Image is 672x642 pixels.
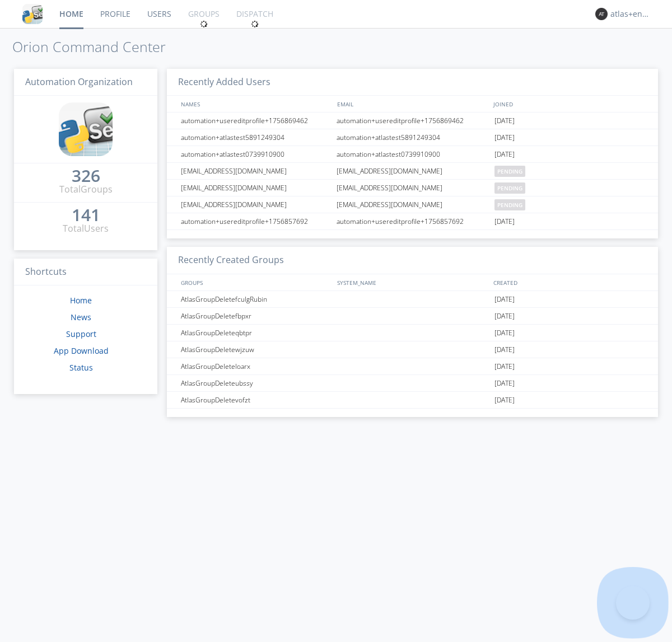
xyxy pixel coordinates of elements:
[178,358,333,374] div: AtlasGroupDeleteloarx
[178,163,333,179] div: [EMAIL_ADDRESS][DOMAIN_NAME]
[72,209,100,222] a: 141
[494,182,525,194] span: pending
[178,291,333,307] div: AtlasGroupDeletefculgRubin
[494,341,515,358] span: [DATE]
[167,358,658,375] a: AtlasGroupDeleteloarx[DATE]
[494,291,515,308] span: [DATE]
[178,113,333,129] div: automation+usereditprofile+1756869462
[167,341,658,358] a: AtlasGroupDeletewjzuw[DATE]
[494,213,515,230] span: [DATE]
[251,20,259,28] img: spin.svg
[178,129,333,146] div: automation+atlastest5891249304
[167,69,658,96] h3: Recently Added Users
[494,308,515,325] span: [DATE]
[491,274,647,290] div: CREATED
[167,291,658,308] a: AtlasGroupDeletefculgRubin[DATE]
[59,102,113,156] img: cddb5a64eb264b2086981ab96f4c1ba7
[178,375,333,391] div: AtlasGroupDeleteubssy
[334,96,491,112] div: EMAIL
[167,146,658,163] a: automation+atlastest0739910900automation+atlastest0739910900[DATE]
[494,325,515,341] span: [DATE]
[25,76,133,88] span: Automation Organization
[334,213,492,229] div: automation+usereditprofile+1756857692
[167,180,658,196] a: [EMAIL_ADDRESS][DOMAIN_NAME][EMAIL_ADDRESS][DOMAIN_NAME]pending
[167,392,658,409] a: AtlasGroupDeletevofzt[DATE]
[178,341,333,358] div: AtlasGroupDeletewjzuw
[595,8,608,20] img: 373638.png
[70,295,92,306] a: Home
[178,274,332,290] div: GROUPS
[610,8,652,20] div: atlas+english0002
[72,170,100,183] a: 326
[334,196,492,213] div: [EMAIL_ADDRESS][DOMAIN_NAME]
[69,362,93,373] a: Status
[334,113,492,129] div: automation+usereditprofile+1756869462
[178,146,333,162] div: automation+atlastest0739910900
[63,222,109,235] div: Total Users
[494,392,515,409] span: [DATE]
[616,586,650,620] iframe: Toggle Customer Support
[14,259,157,286] h3: Shortcuts
[178,180,333,196] div: [EMAIL_ADDRESS][DOMAIN_NAME]
[491,96,647,112] div: JOINED
[494,199,525,210] span: pending
[178,213,333,229] div: automation+usereditprofile+1756857692
[72,209,100,221] div: 141
[494,146,515,163] span: [DATE]
[200,20,208,28] img: spin.svg
[334,274,491,290] div: SYSTEM_NAME
[71,312,91,322] a: News
[334,180,492,196] div: [EMAIL_ADDRESS][DOMAIN_NAME]
[178,392,333,408] div: AtlasGroupDeletevofzt
[167,113,658,129] a: automation+usereditprofile+1756869462automation+usereditprofile+1756869462[DATE]
[494,166,525,177] span: pending
[178,308,333,324] div: AtlasGroupDeletefbpxr
[334,163,492,179] div: [EMAIL_ADDRESS][DOMAIN_NAME]
[494,375,515,392] span: [DATE]
[178,196,333,213] div: [EMAIL_ADDRESS][DOMAIN_NAME]
[494,358,515,375] span: [DATE]
[167,129,658,146] a: automation+atlastest5891249304automation+atlastest5891249304[DATE]
[494,129,515,146] span: [DATE]
[334,146,492,162] div: automation+atlastest0739910900
[167,196,658,213] a: [EMAIL_ADDRESS][DOMAIN_NAME][EMAIL_ADDRESS][DOMAIN_NAME]pending
[66,329,96,339] a: Support
[167,325,658,341] a: AtlasGroupDeleteqbtpr[DATE]
[167,213,658,230] a: automation+usereditprofile+1756857692automation+usereditprofile+1756857692[DATE]
[494,113,515,129] span: [DATE]
[59,183,113,196] div: Total Groups
[167,375,658,392] a: AtlasGroupDeleteubssy[DATE]
[72,170,100,181] div: 326
[178,96,332,112] div: NAMES
[178,325,333,341] div: AtlasGroupDeleteqbtpr
[334,129,492,146] div: automation+atlastest5891249304
[167,247,658,274] h3: Recently Created Groups
[167,163,658,180] a: [EMAIL_ADDRESS][DOMAIN_NAME][EMAIL_ADDRESS][DOMAIN_NAME]pending
[54,345,109,356] a: App Download
[167,308,658,325] a: AtlasGroupDeletefbpxr[DATE]
[22,4,43,24] img: cddb5a64eb264b2086981ab96f4c1ba7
